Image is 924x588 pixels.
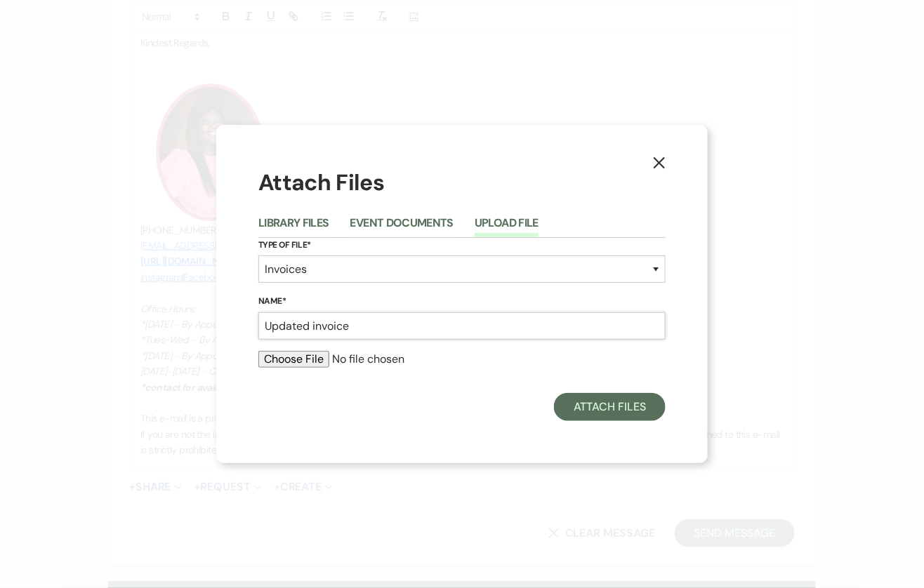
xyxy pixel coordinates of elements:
[554,393,666,421] button: Attach Files
[350,218,454,237] button: Event Documents
[258,218,329,237] button: Library Files
[258,238,666,253] label: Type of File*
[475,218,539,237] button: Upload File
[258,167,666,199] h1: Attach Files
[258,294,666,309] label: Name*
